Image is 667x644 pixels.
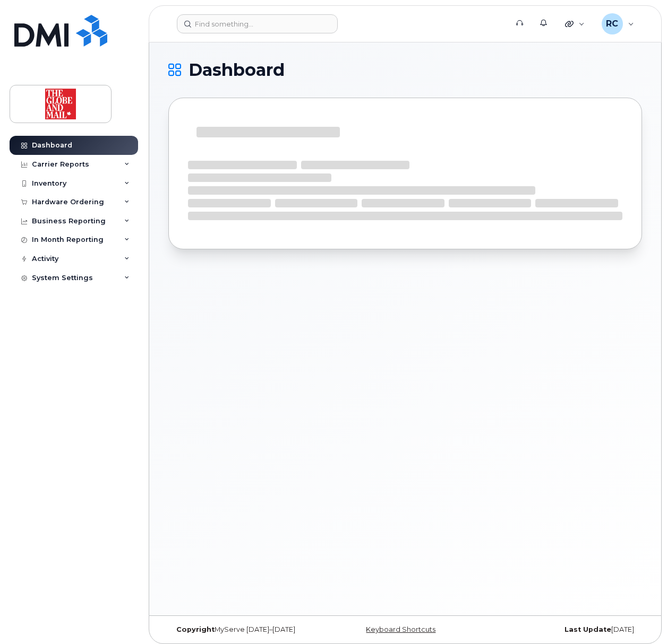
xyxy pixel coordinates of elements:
[176,625,215,633] strong: Copyright
[484,625,642,634] div: [DATE]
[366,625,435,633] a: Keyboard Shortcuts
[168,625,326,634] div: MyServe [DATE]–[DATE]
[189,62,285,78] span: Dashboard
[565,625,611,633] strong: Last Update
